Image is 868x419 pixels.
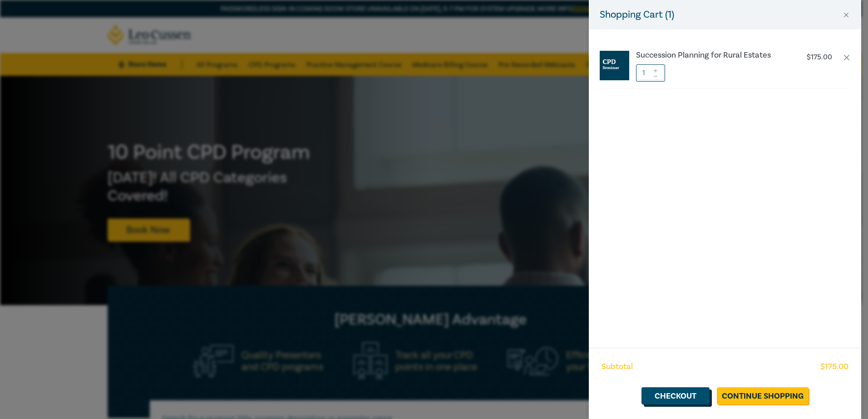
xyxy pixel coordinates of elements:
h5: Shopping Cart ( 1 ) [600,7,674,22]
button: Close [842,11,850,19]
input: 1 [636,64,665,82]
a: Checkout [641,387,710,404]
p: $ 175.00 [807,53,832,62]
span: Subtotal [602,361,633,373]
img: CPD%20Seminar.jpg [600,51,629,80]
a: Succession Planning for Rural Estates [636,51,787,60]
span: $ 175.00 [820,361,848,373]
a: Continue Shopping [717,387,809,404]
